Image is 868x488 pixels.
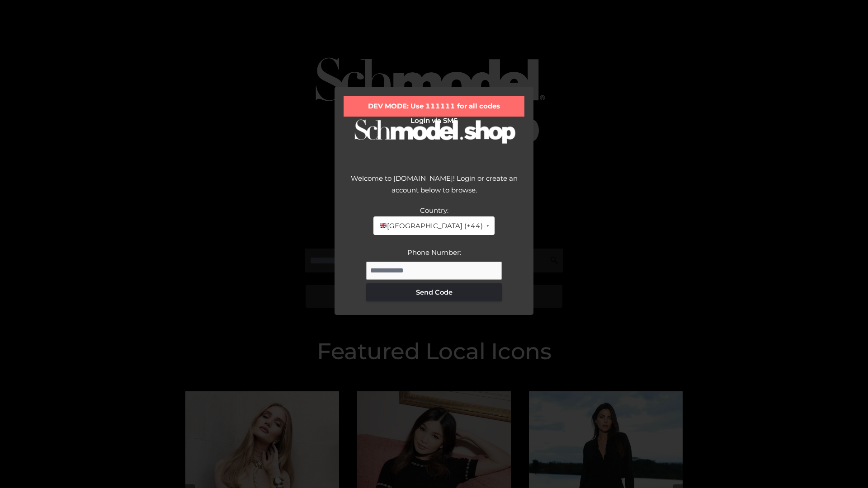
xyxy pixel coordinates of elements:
[366,283,502,301] button: Send Code
[344,96,524,117] div: DEV MODE: Use 111111 for all codes
[407,248,461,257] label: Phone Number:
[420,206,448,215] label: Country:
[379,220,482,232] span: [GEOGRAPHIC_DATA] (+44)
[344,117,524,125] h2: Login via SMS
[344,173,524,205] div: Welcome to [DOMAIN_NAME]! Login or create an account below to browse.
[380,222,387,229] img: 🇬🇧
